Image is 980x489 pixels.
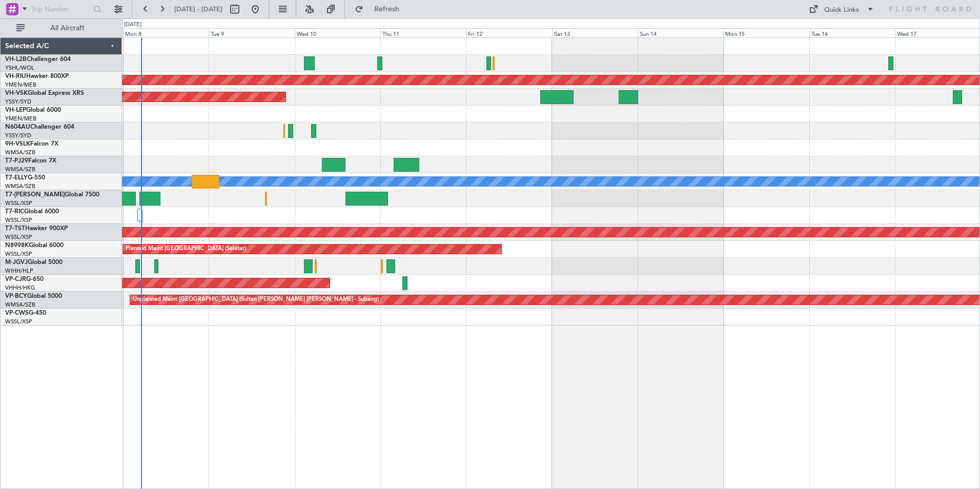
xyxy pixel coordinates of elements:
span: Refresh [365,6,409,13]
a: T7-ELLYG-550 [5,175,45,181]
a: YSSY/SYD [5,132,31,139]
a: YMEN/MEB [5,115,36,123]
a: YMEN/MEB [5,81,36,89]
span: VH-VSK [5,90,28,96]
a: VP-BCYGlobal 5000 [5,293,62,299]
a: WMSA/SZB [5,166,35,173]
span: N8998K [5,242,29,249]
a: WSSL/XSP [5,250,32,258]
div: Tue 9 [209,28,294,37]
a: T7-[PERSON_NAME]Global 7500 [5,192,99,198]
div: Fri 12 [466,28,552,37]
div: Planned Maint [GEOGRAPHIC_DATA] (Seletar) [126,241,246,257]
span: T7-RIC [5,209,24,215]
div: Tue 16 [809,28,895,37]
input: Trip Number [31,2,90,17]
a: T7-TSTHawker 900XP [5,226,68,232]
button: All Aircraft [11,20,111,36]
span: T7-TST [5,226,25,232]
a: WSSL/XSP [5,318,32,325]
a: WIHH/HLP [5,267,33,275]
div: Mon 15 [723,28,809,37]
div: Mon 8 [123,28,209,37]
span: All Aircraft [27,25,108,32]
div: Thu 11 [380,28,466,37]
div: Sun 14 [638,28,723,37]
a: WSSL/XSP [5,199,32,207]
span: VH-L2B [5,56,27,63]
a: 9H-VSLKFalcon 7X [5,141,58,147]
a: WMSA/SZB [5,301,35,309]
a: M-JGVJGlobal 5000 [5,259,63,266]
a: WSSL/XSP [5,233,32,241]
a: YSHL/WOL [5,64,34,72]
a: VH-VSKGlobal Express XRS [5,90,84,96]
a: T7-RICGlobal 6000 [5,209,59,215]
span: M-JGVJ [5,259,28,266]
a: N8998KGlobal 6000 [5,242,64,249]
span: T7-[PERSON_NAME] [5,192,65,198]
div: [DATE] [124,21,141,29]
a: VH-L2BChallenger 604 [5,56,71,63]
a: WMSA/SZB [5,182,35,190]
span: VH-RIU [5,73,26,79]
span: VP-CJR [5,276,26,282]
div: Quick Links [824,5,859,15]
a: VP-CJRG-650 [5,276,44,282]
div: Unplanned Maint [GEOGRAPHIC_DATA] (Sultan [PERSON_NAME] [PERSON_NAME] - Subang) [133,292,379,308]
a: VH-LEPGlobal 6000 [5,107,61,113]
a: VHHH/HKG [5,284,35,292]
span: VH-LEP [5,107,26,113]
div: Sat 13 [552,28,638,37]
a: N604AUChallenger 604 [5,124,74,130]
a: VH-RIUHawker 800XP [5,73,69,79]
span: T7-PJ29 [5,158,28,164]
button: Quick Links [804,1,880,17]
span: [DATE] - [DATE] [174,5,222,14]
a: YSSY/SYD [5,98,31,106]
span: VP-BCY [5,293,27,299]
a: T7-PJ29Falcon 7X [5,158,56,164]
a: WSSL/XSP [5,216,32,224]
div: Wed 10 [295,28,380,37]
span: VP-CWS [5,310,29,316]
span: 9H-VSLK [5,141,30,147]
span: N604AU [5,124,30,130]
span: T7-ELLY [5,175,28,181]
a: WMSA/SZB [5,149,35,156]
button: Refresh [350,1,412,17]
a: VP-CWSG-450 [5,310,46,316]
